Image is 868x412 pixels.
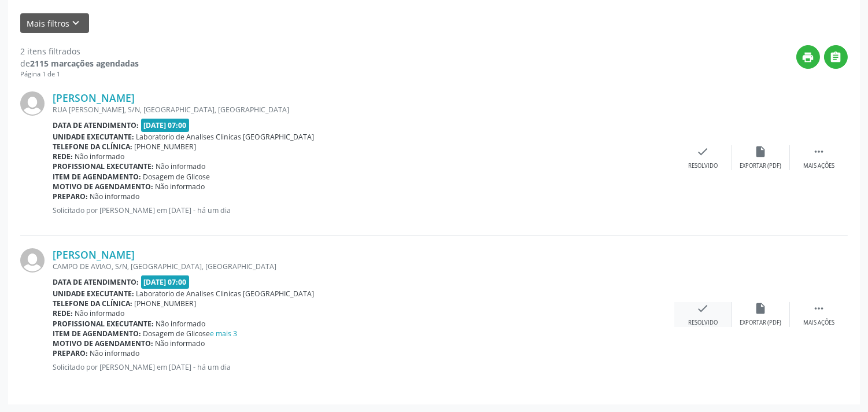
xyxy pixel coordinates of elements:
a: [PERSON_NAME] [53,91,135,104]
div: de [20,57,139,69]
div: CAMPO DE AVIAO, S/N, [GEOGRAPHIC_DATA], [GEOGRAPHIC_DATA] [53,262,674,271]
i: check [697,145,710,158]
b: Data de atendimento: [53,277,139,287]
b: Data de atendimento: [53,120,139,130]
img: img [20,91,45,116]
span: Não informado [75,308,125,318]
span: Dosagem de Glicose [143,172,210,182]
div: Exportar (PDF) [740,319,782,327]
span: Não informado [156,161,206,171]
span: Não informado [75,152,125,161]
span: Não informado [156,319,206,329]
i: keyboard_arrow_down [70,17,83,30]
span: Não informado [90,348,140,358]
b: Telefone da clínica: [53,142,132,152]
span: Laboratorio de Analises Clinicas [GEOGRAPHIC_DATA] [136,289,315,299]
i: insert_drive_file [755,302,767,315]
span: Não informado [156,339,205,348]
b: Profissional executante: [53,161,154,171]
img: img [20,248,45,273]
div: Resolvido [688,319,718,327]
i: insert_drive_file [755,145,767,158]
button:  [824,45,848,69]
b: Profissional executante: [53,319,154,329]
i: print [802,51,815,64]
b: Rede: [53,308,73,318]
a: e mais 3 [210,329,238,339]
strong: 2115 marcações agendadas [30,58,139,69]
button: print [796,45,820,69]
i:  [812,145,825,158]
a: [PERSON_NAME] [53,248,135,261]
div: Mais ações [803,319,834,327]
div: Mais ações [803,162,834,170]
span: Não informado [156,182,205,192]
b: Rede: [53,152,73,161]
span: [DATE] 07:00 [141,119,190,132]
b: Unidade executante: [53,132,134,142]
span: Dosagem de Glicose [143,329,238,339]
b: Preparo: [53,348,88,358]
b: Telefone da clínica: [53,299,132,308]
b: Motivo de agendamento: [53,339,153,348]
span: [PHONE_NUMBER] [135,142,197,152]
span: [PHONE_NUMBER] [135,299,197,308]
i:  [812,302,825,315]
i: check [697,302,710,315]
b: Unidade executante: [53,289,134,299]
b: Item de agendamento: [53,329,141,339]
p: Solicitado por [PERSON_NAME] em [DATE] - há um dia [53,362,674,372]
p: Solicitado por [PERSON_NAME] em [DATE] - há um dia [53,205,674,215]
span: Laboratorio de Analises Clinicas [GEOGRAPHIC_DATA] [136,132,315,142]
div: Página 1 de 1 [20,69,139,79]
div: RUA [PERSON_NAME], S/N, [GEOGRAPHIC_DATA], [GEOGRAPHIC_DATA] [53,105,674,115]
b: Item de agendamento: [53,172,141,182]
i:  [830,51,843,64]
span: [DATE] 07:00 [141,275,190,289]
div: 2 itens filtrados [20,45,139,57]
b: Motivo de agendamento: [53,182,153,192]
span: Não informado [90,192,140,201]
button: Mais filtroskeyboard_arrow_down [20,13,89,34]
b: Preparo: [53,192,88,201]
div: Resolvido [688,162,718,170]
div: Exportar (PDF) [740,162,782,170]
